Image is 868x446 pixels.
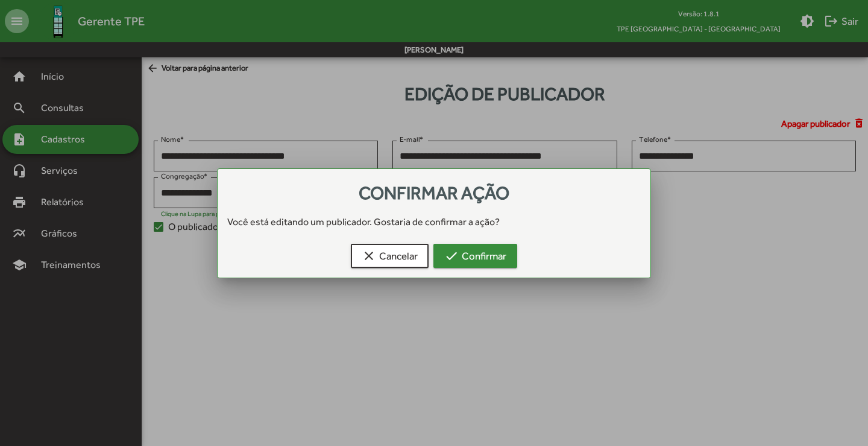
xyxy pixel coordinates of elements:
[362,245,418,267] span: Cancelar
[218,215,650,229] div: Você está editando um publicador. Gostaria de confirmar a ação?
[351,244,429,268] button: Cancelar
[362,249,376,263] mat-icon: clear
[444,245,506,267] span: Confirmar
[433,244,517,268] button: Confirmar
[359,182,509,203] span: Confirmar ação
[444,249,459,263] mat-icon: check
